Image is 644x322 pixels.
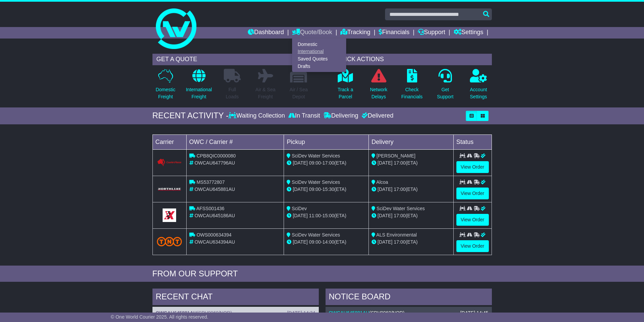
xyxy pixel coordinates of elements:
p: Track a Parcel [338,86,353,100]
div: QUICK ACTIONS [332,54,492,65]
img: TNT_Domestic.png [157,237,182,246]
div: FROM OUR SUPPORT [152,269,492,279]
td: OWC / Carrier # [186,134,284,149]
span: [DATE] [378,187,392,192]
span: Alcoa [376,179,388,185]
p: Get Support [437,86,453,100]
span: [DATE] [293,187,308,192]
span: SciDev Water Services [292,179,340,185]
span: [DATE] [378,160,392,166]
p: Account Settings [470,86,487,100]
span: 11:00 [309,213,321,218]
span: OWCAU645881AU [194,187,235,192]
a: GetSupport [436,69,454,104]
span: 17:00 [323,160,334,166]
span: 17:00 [394,187,406,192]
a: Financials [379,27,409,39]
span: OWCAU647796AU [194,160,235,166]
div: Delivering [322,112,360,120]
div: Waiting Collection [229,112,286,120]
a: Track aParcel [337,69,354,104]
a: OWCAU645881AU [329,310,369,316]
span: 17:00 [394,213,406,218]
a: CheckFinancials [401,69,423,104]
span: 17:00 [394,239,406,245]
a: DomesticFreight [155,69,175,104]
span: [DATE] [293,239,308,245]
div: (ETA) [372,212,451,219]
div: ( ) [156,310,315,316]
a: Quote/Book [292,27,332,39]
a: Domestic [292,41,346,48]
td: Pickup [284,134,369,149]
div: (ETA) [372,159,451,167]
span: CPB8QIC0000080 [196,153,236,158]
span: SciDev Water Services [377,206,425,211]
span: 17:00 [394,160,406,166]
p: Domestic Freight [156,86,175,100]
img: GetCarrierServiceLogo [163,208,176,222]
span: SciDev [292,206,307,211]
div: (ETA) [372,239,451,246]
a: Saved Quotes [292,55,346,63]
div: RECENT ACTIVITY - [152,111,229,121]
div: - (ETA) [287,159,366,167]
a: AccountSettings [470,69,487,104]
div: NOTICE BOARD [326,289,492,307]
div: GET A QUOTE [152,54,312,65]
span: SDV0069/NOR [371,310,403,316]
span: ALS Environmental [376,232,417,238]
div: [DATE] 14:34 [287,310,315,316]
div: Quote/Book [292,39,346,72]
a: Settings [454,27,483,39]
span: © One World Courier 2025. All rights reserved. [111,314,209,320]
span: SciDev Water Services [292,153,340,158]
span: [DATE] [293,160,308,166]
span: [DATE] [378,213,392,218]
a: NetworkDelays [369,69,387,104]
a: OWCAU645881AU [156,310,197,316]
div: - (ETA) [287,186,366,193]
div: (ETA) [372,186,451,193]
span: OWCAU645186AU [194,213,235,218]
p: Network Delays [370,86,387,100]
a: Drafts [292,63,346,70]
div: RECENT CHAT [152,289,319,307]
p: Air & Sea Freight [256,86,276,100]
td: Carrier [152,134,186,149]
span: [PERSON_NAME] [377,153,415,158]
span: 15:00 [323,213,334,218]
span: [DATE] [378,239,392,245]
div: Delivered [360,112,393,120]
img: GetCarrierServiceLogo [157,187,182,191]
span: 09:00 [309,187,321,192]
img: GetCarrierServiceLogo [157,158,182,167]
a: Dashboard [248,27,284,39]
p: Air / Sea Depot [290,86,308,100]
span: SDV0069/NOR [198,310,231,316]
a: View Order [456,214,489,226]
span: 14:00 [323,239,334,245]
span: AFSS001436 [196,206,224,211]
p: Check Financials [401,86,423,100]
span: 09:00 [309,239,321,245]
div: In Transit [287,112,322,120]
td: Delivery [368,134,453,149]
div: - (ETA) [287,239,366,246]
span: OWCAU634394AU [194,239,235,245]
p: International Freight [186,86,212,100]
a: Support [418,27,445,39]
a: View Order [456,240,489,252]
div: [DATE] 14:45 [460,310,488,316]
span: 09:00 [309,160,321,166]
a: View Order [456,188,489,199]
span: MS53772807 [196,179,224,185]
span: SciDev Water Services [292,232,340,238]
a: View Order [456,161,489,173]
span: 15:30 [323,187,334,192]
span: [DATE] [293,213,308,218]
div: - (ETA) [287,212,366,219]
a: International [292,48,346,55]
p: Full Loads [224,86,241,100]
a: Tracking [340,27,370,39]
